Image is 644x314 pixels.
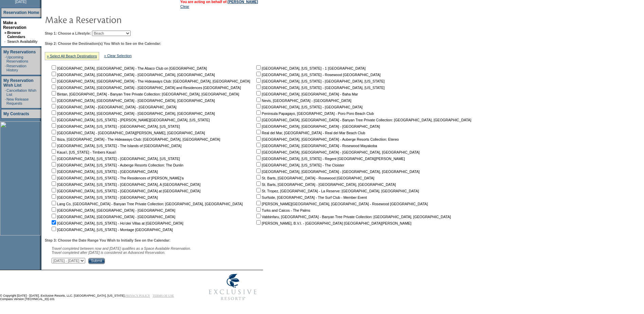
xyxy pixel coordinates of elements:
[50,79,250,83] nobr: [GEOGRAPHIC_DATA], [GEOGRAPHIC_DATA] - The Hideaways Club: [GEOGRAPHIC_DATA], [GEOGRAPHIC_DATA]
[50,182,200,187] nobr: [GEOGRAPHIC_DATA], [US_STATE] - [GEOGRAPHIC_DATA], A [GEOGRAPHIC_DATA]
[255,92,358,96] nobr: [GEOGRAPHIC_DATA], [GEOGRAPHIC_DATA] - Baha Mar
[50,221,183,225] nobr: [GEOGRAPHIC_DATA], [US_STATE] - Ho'olei Villas at [GEOGRAPHIC_DATA]
[3,20,26,30] a: Make a Reservation
[50,99,215,103] nobr: [GEOGRAPHIC_DATA], [GEOGRAPHIC_DATA] - [GEOGRAPHIC_DATA], [GEOGRAPHIC_DATA]
[5,88,6,97] td: ·
[255,118,471,122] nobr: [GEOGRAPHIC_DATA], [GEOGRAPHIC_DATA] - Banyan Tree Private Collection: [GEOGRAPHIC_DATA], [GEOGRA...
[5,97,6,105] td: ·
[50,170,158,174] nobr: [GEOGRAPHIC_DATA], [US_STATE] - [GEOGRAPHIC_DATA]
[50,111,215,116] nobr: [GEOGRAPHIC_DATA], [GEOGRAPHIC_DATA] - [GEOGRAPHIC_DATA], [GEOGRAPHIC_DATA]
[255,195,367,199] nobr: Surfside, [GEOGRAPHIC_DATA] - The Surf Club - Member Event
[255,66,366,70] nobr: [GEOGRAPHIC_DATA], [US_STATE] - 1 [GEOGRAPHIC_DATA]
[255,176,374,180] nobr: St. Barts, [GEOGRAPHIC_DATA] - Rosewood [GEOGRAPHIC_DATA]
[255,124,380,128] nobr: [GEOGRAPHIC_DATA], [GEOGRAPHIC_DATA] - [GEOGRAPHIC_DATA]
[4,31,6,35] b: »
[50,73,215,77] nobr: [GEOGRAPHIC_DATA], [GEOGRAPHIC_DATA] - [GEOGRAPHIC_DATA], [GEOGRAPHIC_DATA]
[3,10,39,15] a: Reservation Home
[255,208,310,212] nobr: Turks and Caicos - The Palms
[5,55,6,63] td: ·
[255,202,428,206] nobr: [PERSON_NAME][GEOGRAPHIC_DATA], [GEOGRAPHIC_DATA] - Rosewood [GEOGRAPHIC_DATA]
[50,163,183,167] nobr: [GEOGRAPHIC_DATA], [US_STATE] - Auberge Resorts Collection: The Dunlin
[6,55,28,63] a: Upcoming Reservations
[255,182,396,187] nobr: St. Barts, [GEOGRAPHIC_DATA] - [GEOGRAPHIC_DATA], [GEOGRAPHIC_DATA]
[50,157,180,161] nobr: [GEOGRAPHIC_DATA], [US_STATE] - [GEOGRAPHIC_DATA], [US_STATE]
[45,41,161,46] b: Step 2: Choose the Destination(s) You Wish to See on the Calendar:
[202,270,263,304] img: Exclusive Resorts
[50,215,175,219] nobr: [GEOGRAPHIC_DATA], [GEOGRAPHIC_DATA] - [GEOGRAPHIC_DATA]
[255,79,385,83] nobr: [GEOGRAPHIC_DATA], [US_STATE] - [GEOGRAPHIC_DATA], [US_STATE]
[3,78,34,88] a: My Reservation Wish List
[52,246,191,250] span: Travel completed between now and [DATE] qualifies as a Space Available Reservation.
[45,13,181,26] img: pgTtlMakeReservation.gif
[255,99,351,103] nobr: Nevis, [GEOGRAPHIC_DATA] - [GEOGRAPHIC_DATA]
[255,111,374,116] nobr: Peninsula Papagayo, [GEOGRAPHIC_DATA] - Poro Poro Beach Club
[255,215,451,219] nobr: Vabbinfaru, [GEOGRAPHIC_DATA] - Banyan Tree Private Collection: [GEOGRAPHIC_DATA], [GEOGRAPHIC_DATA]
[104,54,132,58] a: » Clear Selection
[6,88,36,97] a: Cancellation Wish List
[50,137,220,141] nobr: Ibiza, [GEOGRAPHIC_DATA] - The Hideaways Club: [GEOGRAPHIC_DATA], [GEOGRAPHIC_DATA]
[7,31,25,39] a: Browse Calendars
[255,157,405,161] nobr: [GEOGRAPHIC_DATA], [US_STATE] - Regent [GEOGRAPHIC_DATA][PERSON_NAME]
[255,163,344,167] nobr: [GEOGRAPHIC_DATA], [US_STATE] - The Cloister
[7,39,37,43] a: Search Availability
[50,118,210,122] nobr: [GEOGRAPHIC_DATA], [US_STATE] - [PERSON_NAME][GEOGRAPHIC_DATA], [US_STATE]
[50,195,158,199] nobr: [GEOGRAPHIC_DATA], [US_STATE] - [GEOGRAPHIC_DATA]
[255,144,377,148] nobr: [GEOGRAPHIC_DATA], [GEOGRAPHIC_DATA] - Rosewood Mayakoba
[3,111,29,116] a: My Contracts
[255,150,420,154] nobr: [GEOGRAPHIC_DATA], [GEOGRAPHIC_DATA] - [GEOGRAPHIC_DATA], [GEOGRAPHIC_DATA]
[50,150,116,154] nobr: Kaua'i, [US_STATE] - Timbers Kaua'i
[5,64,6,72] td: ·
[255,105,363,109] nobr: [GEOGRAPHIC_DATA], [US_STATE] - [GEOGRAPHIC_DATA]
[153,294,174,297] a: TERMS OF USE
[255,189,419,193] nobr: St. Tropez, [GEOGRAPHIC_DATA] - La Reserve: [GEOGRAPHIC_DATA], [GEOGRAPHIC_DATA]
[255,221,411,225] nobr: [PERSON_NAME], B.V.I. - [GEOGRAPHIC_DATA] [GEOGRAPHIC_DATA][PERSON_NAME]
[50,124,180,128] nobr: [GEOGRAPHIC_DATA], [US_STATE] - [GEOGRAPHIC_DATA], [US_STATE]
[52,250,165,255] nobr: Travel completed after [DATE] is considered an Advanced Reservation.
[50,228,173,232] nobr: [GEOGRAPHIC_DATA], [US_STATE] - Montage [GEOGRAPHIC_DATA]
[45,238,170,242] b: Step 3: Choose the Date Range You Wish to Initially See on the Calendar:
[50,208,175,212] nobr: [GEOGRAPHIC_DATA], [GEOGRAPHIC_DATA] - [GEOGRAPHIC_DATA]
[50,131,205,135] nobr: [GEOGRAPHIC_DATA] - [GEOGRAPHIC_DATA][PERSON_NAME], [GEOGRAPHIC_DATA]
[50,92,239,96] nobr: Bintan, [GEOGRAPHIC_DATA] - Banyan Tree Private Collection: [GEOGRAPHIC_DATA], [GEOGRAPHIC_DATA]
[50,66,207,70] nobr: [GEOGRAPHIC_DATA], [GEOGRAPHIC_DATA] - The Abaco Club on [GEOGRAPHIC_DATA]
[255,86,385,90] nobr: [GEOGRAPHIC_DATA], [US_STATE] - [GEOGRAPHIC_DATA], [US_STATE]
[125,294,150,297] a: PRIVACY POLICY
[6,97,29,105] a: New Release Requests
[50,176,184,180] nobr: [GEOGRAPHIC_DATA], [US_STATE] - The Residences of [PERSON_NAME]'a
[3,50,36,54] a: My Reservations
[255,131,365,135] nobr: Real del Mar, [GEOGRAPHIC_DATA] - Real del Mar Beach Club
[50,144,181,148] nobr: [GEOGRAPHIC_DATA], [US_STATE] - The Islands of [GEOGRAPHIC_DATA]
[255,73,381,77] nobr: [GEOGRAPHIC_DATA], [US_STATE] - Rosewood [GEOGRAPHIC_DATA]
[6,64,26,72] a: Reservation History
[255,170,420,174] nobr: [GEOGRAPHIC_DATA], [GEOGRAPHIC_DATA] - [GEOGRAPHIC_DATA], [GEOGRAPHIC_DATA]
[50,86,241,90] nobr: [GEOGRAPHIC_DATA], [GEOGRAPHIC_DATA] - [GEOGRAPHIC_DATA] and Residences [GEOGRAPHIC_DATA]
[50,189,200,193] nobr: [GEOGRAPHIC_DATA], [US_STATE] - [GEOGRAPHIC_DATA] at [GEOGRAPHIC_DATA]
[50,202,243,206] nobr: Lang Co, [GEOGRAPHIC_DATA] - Banyan Tree Private Collection: [GEOGRAPHIC_DATA], [GEOGRAPHIC_DATA]
[88,258,105,264] input: Submit
[50,105,177,109] nobr: [GEOGRAPHIC_DATA] - [GEOGRAPHIC_DATA] - [GEOGRAPHIC_DATA]
[45,31,91,35] b: Step 1: Choose a Lifestyle:
[180,4,189,8] a: Clear
[255,137,399,141] nobr: [GEOGRAPHIC_DATA], [GEOGRAPHIC_DATA] - Auberge Resorts Collection: Etereo
[47,54,97,58] a: » Select All Beach Destinations
[4,39,6,43] td: ·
